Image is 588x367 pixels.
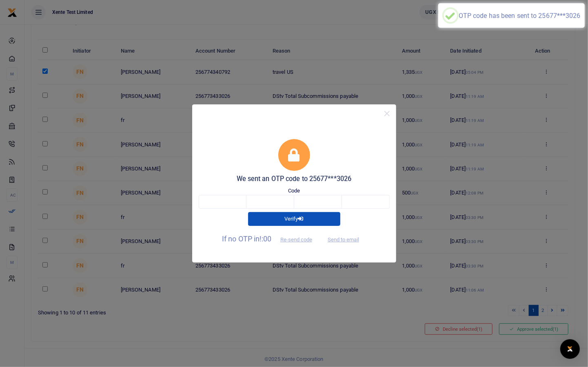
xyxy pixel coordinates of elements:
button: Close [381,108,393,119]
label: Code [288,187,300,195]
button: Verify [248,212,340,226]
span: If no OTP in [222,234,319,243]
div: OTP code has been sent to 25677***3026 [459,12,581,20]
span: !:00 [260,234,271,243]
div: Open Intercom Messenger [560,339,580,359]
h5: We sent an OTP code to 25677***3026 [199,175,390,183]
